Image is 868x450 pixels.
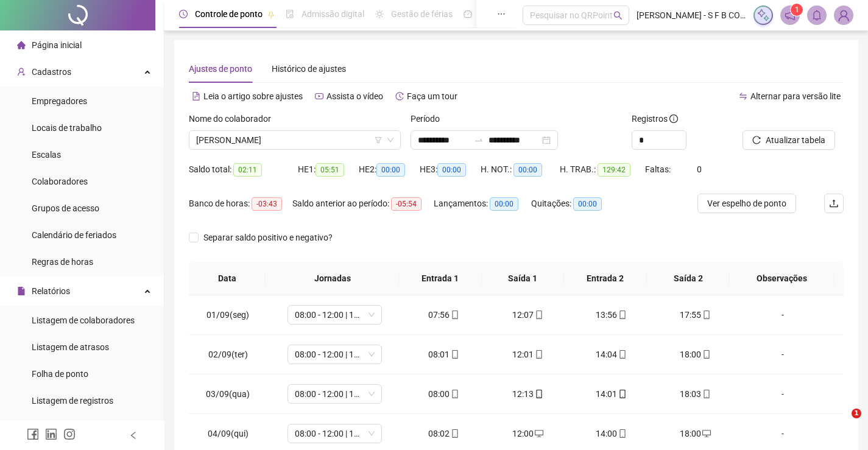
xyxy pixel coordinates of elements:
div: 17:55 [663,308,728,322]
span: 08:00 - 12:00 | 14:00 - 18:00 [295,306,375,324]
span: mobile [450,311,459,319]
span: mobile [701,311,711,319]
div: 14:01 [579,387,644,401]
span: dashboard [464,10,472,18]
span: Listagem de registros [32,396,113,406]
span: mobile [450,429,459,438]
span: mobile [534,390,543,398]
span: mobile [701,390,711,398]
span: mobile [617,429,627,438]
span: 00:00 [437,163,466,177]
div: 14:00 [579,427,644,440]
span: notification [785,10,796,21]
span: Folha de ponto [32,369,88,379]
label: Período [411,112,448,125]
img: 82559 [834,6,853,24]
img: sparkle-icon.fc2bf0ac1784a2077858766a79e2daf3.svg [757,9,770,22]
div: 08:01 [412,348,476,361]
span: Gestão de férias [391,9,453,19]
span: to [474,135,484,145]
div: 08:02 [412,427,476,440]
sup: 1 [791,4,803,16]
span: Separar saldo positivo e negativo? [199,231,337,244]
span: 1 [795,5,799,14]
div: 13:56 [579,308,644,322]
span: youtube [315,92,323,100]
span: instagram [63,428,76,440]
span: left [129,431,138,440]
span: RONALDO SANTOS OLIVEIRA [196,131,393,149]
span: desktop [701,429,711,438]
span: user-add [17,68,26,76]
span: upload [829,199,839,208]
span: home [17,41,26,49]
div: 12:01 [495,348,560,361]
span: [PERSON_NAME] - S F B COMERCIO DE MOVEIS E ELETRO [637,9,746,22]
span: Ver espelho de ponto [707,197,786,210]
div: H. TRAB.: [560,163,645,177]
div: - [747,427,819,440]
span: search [613,11,623,20]
span: reload [752,136,761,144]
span: mobile [617,390,627,398]
span: file-done [286,10,294,18]
span: Empregadores [32,96,87,106]
span: 0 [697,164,702,174]
th: Entrada 2 [564,262,647,295]
span: info-circle [669,114,678,123]
span: Listagem de atrasos [32,342,109,352]
span: 02/09(ter) [208,350,248,359]
div: 12:07 [495,308,560,322]
div: Saldo total: [189,163,298,177]
span: Observações [739,272,824,285]
span: Faltas: [645,164,672,174]
span: 08:00 - 12:00 | 14:00 - 18:00 [295,345,375,364]
div: Lançamentos: [434,197,531,211]
th: Saída 1 [482,262,565,295]
span: Ajustes de ponto [189,64,252,74]
div: 12:13 [495,387,560,401]
span: Relatórios [32,286,70,296]
iframe: Intercom live chat [827,409,856,438]
span: Colaboradores [32,177,88,186]
span: Assista o vídeo [326,91,383,101]
span: history [395,92,404,100]
span: bell [811,10,822,21]
span: -05:54 [391,197,422,211]
span: facebook [27,428,39,440]
span: Admissão digital [302,9,364,19]
span: swap-right [474,135,484,145]
span: 05:51 [316,163,344,177]
span: mobile [534,350,543,359]
span: 08:00 - 12:00 | 14:00 - 18:00 [295,385,375,403]
div: 18:03 [663,387,728,401]
span: 01/09(seg) [206,310,249,320]
span: filter [375,136,382,144]
span: pushpin [267,11,275,18]
th: Entrada 1 [399,262,482,295]
span: 129:42 [598,163,630,177]
div: 12:00 [495,427,560,440]
span: mobile [701,350,711,359]
span: Locais de trabalho [32,123,102,133]
span: clock-circle [179,10,188,18]
span: mobile [450,390,459,398]
span: Listagem de colaboradores [32,315,135,325]
span: Atualizar tabela [766,133,825,147]
div: Banco de horas: [189,197,292,211]
div: - [747,348,819,361]
span: linkedin [45,428,57,440]
span: 00:00 [490,197,518,211]
span: Alternar para versão lite [750,91,841,101]
div: 18:00 [663,348,728,361]
div: HE 1: [298,163,359,177]
span: mobile [617,350,627,359]
span: Histórico de ajustes [272,64,346,74]
span: Página inicial [32,40,82,50]
span: 03/09(qua) [206,389,250,399]
span: Cadastros [32,67,71,77]
span: 00:00 [513,163,542,177]
span: Faça um tour [407,91,457,101]
span: Leia o artigo sobre ajustes [203,91,303,101]
div: 07:56 [412,308,476,322]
